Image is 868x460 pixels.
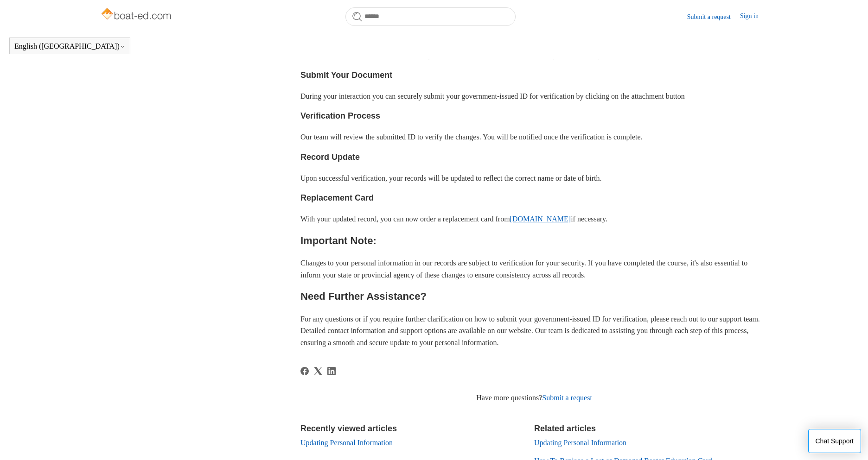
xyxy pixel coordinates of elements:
[510,215,571,223] a: [DOMAIN_NAME]
[300,233,768,249] h2: Important Note:
[300,367,309,375] a: Facebook
[300,69,768,82] h3: Submit Your Document
[300,288,768,304] h2: Need Further Assistance?
[300,213,768,225] p: With your updated record, you can now order a replacement card from if necessary.
[687,12,740,22] a: Submit a request
[300,257,768,281] p: Changes to your personal information in our records are subject to verification for your security...
[534,439,626,447] a: Updating Personal Information
[542,394,592,402] a: Submit a request
[314,367,322,375] a: X Corp
[100,6,174,24] img: Boat-Ed Help Center home page
[300,422,525,435] h2: Recently viewed articles
[345,7,516,26] input: Search
[300,131,768,143] p: Our team will review the submitted ID to verify the changes. You will be notified once the verifi...
[740,11,768,22] a: Sign in
[300,109,768,123] h3: Verification Process
[300,313,768,349] p: For any questions or if you require further clarification on how to submit your government-issued...
[327,367,336,375] a: LinkedIn
[327,367,336,375] svg: Share this page on LinkedIn
[300,191,768,205] h3: Replacement Card
[300,172,768,184] p: Upon successful verification, your records will be updated to reflect the correct name or date of...
[314,367,322,375] svg: Share this page on X Corp
[300,367,309,375] svg: Share this page on Facebook
[534,422,768,435] h2: Related articles
[300,151,768,164] h3: Record Update
[300,90,768,102] p: During your interaction you can securely submit your government-issued ID for verification by cli...
[300,439,393,447] a: Updating Personal Information
[300,392,768,403] div: Have more questions?
[808,429,862,453] button: Chat Support
[14,42,125,50] button: English ([GEOGRAPHIC_DATA])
